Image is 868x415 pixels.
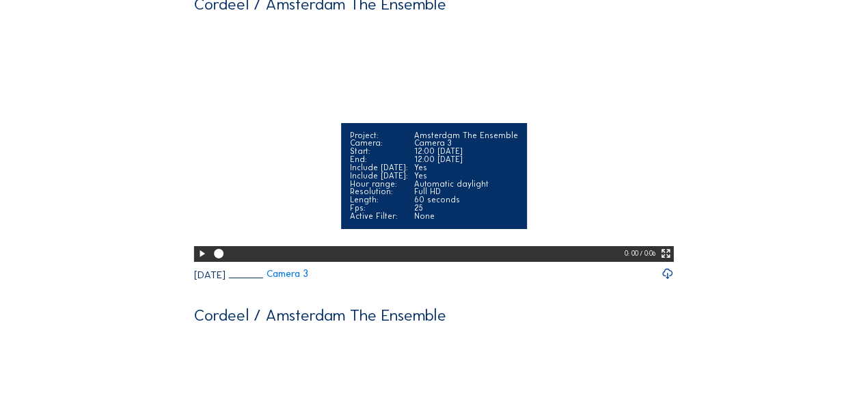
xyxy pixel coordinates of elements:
div: 12:00 [DATE] [414,156,518,164]
div: Start: [350,148,407,156]
div: Camera 3 [414,139,518,148]
div: 12:00 [DATE] [414,148,518,156]
div: Project: [350,132,407,140]
a: Camera 3 [229,269,308,279]
div: Fps: [350,204,407,213]
div: End: [350,156,407,164]
div: Amsterdam The Ensemble [414,132,518,140]
div: Full HD [414,188,518,196]
div: 0: 00 [625,246,640,263]
div: / 0:06 [640,246,655,263]
div: Length: [350,196,407,204]
div: Include [DATE]: [350,164,407,172]
div: [DATE] [194,269,226,280]
div: None [414,213,518,221]
div: Active Filter: [350,213,407,221]
div: Resolution: [350,188,407,196]
div: Include [DATE]: [350,172,407,180]
div: Automatic daylight [414,180,518,189]
div: Cordeel / Amsterdam The Ensemble [194,308,446,324]
div: 60 seconds [414,196,518,204]
div: Yes [414,172,518,180]
video: Your browser does not support the video tag. [194,21,674,260]
div: Hour range: [350,180,407,189]
div: 25 [414,204,518,213]
div: Yes [414,164,518,172]
div: Camera: [350,139,407,148]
